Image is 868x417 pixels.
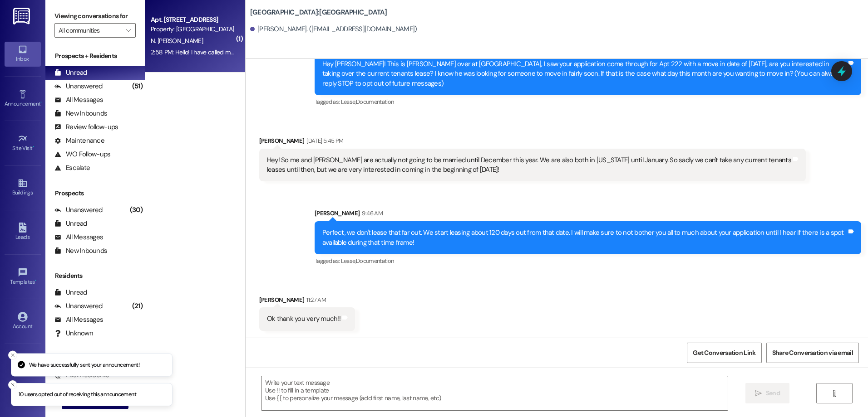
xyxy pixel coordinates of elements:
[5,309,41,334] a: Account
[5,220,41,244] a: Leads
[130,79,145,93] div: (51)
[356,98,394,106] span: Documentation
[54,68,87,78] div: Unread
[304,295,326,305] div: 11:27 AM
[54,9,136,23] label: Viewing conversations for
[33,144,34,150] span: •
[267,155,791,175] div: Hey! So me and [PERSON_NAME] are actually not going to be married until December this year. We ar...
[267,314,340,324] div: Ok thank you very much!!
[35,277,36,284] span: •
[755,390,762,397] i: 
[128,203,145,217] div: (30)
[54,288,87,297] div: Unread
[54,109,107,118] div: New Inbounds
[356,257,394,265] span: Documentation
[40,99,42,106] span: •
[54,301,103,311] div: Unanswered
[315,254,861,267] div: Tagged as:
[54,95,103,105] div: All Messages
[151,15,235,24] div: Apt. [STREET_ADDRESS]
[54,150,110,159] div: WO Follow-ups
[322,228,847,247] div: Perfect, we don't lease that far out. We start leasing about 120 days out from that date. I will ...
[5,131,41,155] a: Site Visit •
[766,388,780,398] span: Send
[29,361,139,369] p: We have successfully sent your announcement!
[250,8,387,17] b: [GEOGRAPHIC_DATA]: [GEOGRAPHIC_DATA]
[341,257,356,265] span: Lease ,
[126,27,131,34] i: 
[151,24,235,34] div: Property: [GEOGRAPHIC_DATA]
[687,343,761,363] button: Get Conversation Link
[772,348,853,358] span: Share Conversation via email
[315,95,861,108] div: Tagged as:
[341,98,356,106] span: Lease ,
[8,350,17,359] button: Close toast
[54,122,118,132] div: Review follow-ups
[5,42,41,66] a: Inbox
[322,59,847,88] div: Hey [PERSON_NAME]! This is [PERSON_NAME] over at [GEOGRAPHIC_DATA], I saw your application come t...
[45,189,145,198] div: Prospects
[54,315,103,325] div: All Messages
[54,246,107,256] div: New Inbounds
[259,295,355,308] div: [PERSON_NAME]
[250,24,417,34] div: [PERSON_NAME]. ([EMAIL_ADDRESS][DOMAIN_NAME])
[130,299,145,313] div: (21)
[54,82,103,91] div: Unanswered
[13,8,32,24] img: ResiDesk Logo
[304,136,343,145] div: [DATE] 5:45 PM
[54,219,87,228] div: Unread
[59,23,121,38] input: All communities
[151,37,203,45] span: N. [PERSON_NAME]
[745,383,789,403] button: Send
[360,208,382,218] div: 9:46 AM
[5,354,41,378] a: Support
[45,271,145,281] div: Residents
[54,205,103,215] div: Unanswered
[19,391,136,399] p: 10 users opted out of receiving this announcement
[259,136,806,149] div: [PERSON_NAME]
[5,175,41,200] a: Buildings
[45,51,145,61] div: Prospects + Residents
[54,233,103,242] div: All Messages
[54,163,90,173] div: Escalate
[8,380,17,389] button: Close toast
[693,348,755,358] span: Get Conversation Link
[54,136,104,145] div: Maintenance
[831,390,838,397] i: 
[151,48,557,56] div: 2:58 PM: Hello! I have called multiple times regarding my move in day with no response. If I coul...
[766,343,859,363] button: Share Conversation via email
[5,265,41,289] a: Templates •
[315,208,861,221] div: [PERSON_NAME]
[54,329,93,338] div: Unknown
